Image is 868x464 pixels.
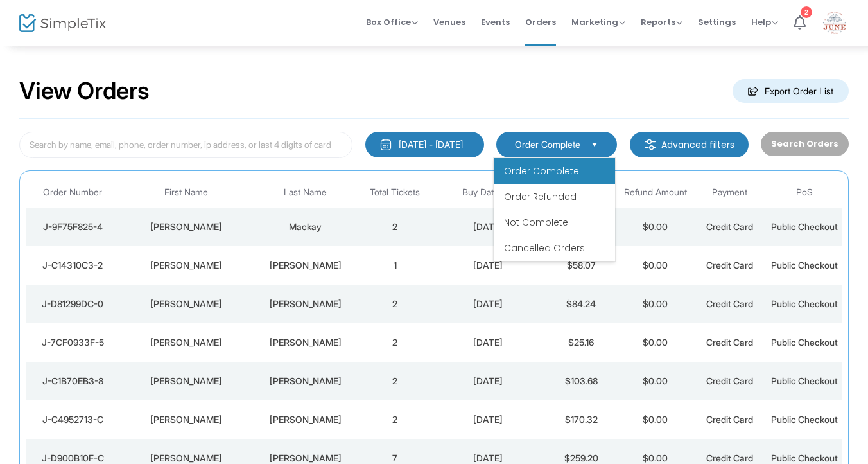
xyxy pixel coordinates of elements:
[123,413,250,426] div: DAVID
[365,132,484,157] button: [DATE] - [DATE]
[504,190,577,203] span: Order Refunded
[796,187,813,198] span: PoS
[618,285,693,323] td: $0.00
[123,375,250,388] div: Erica
[504,216,568,229] span: Not Complete
[801,6,812,18] div: 2
[544,285,618,323] td: $84.24
[123,220,250,233] div: Susan
[164,187,208,198] span: First Name
[435,375,541,388] div: 9/22/2025
[30,413,116,426] div: J-C4952713-C
[358,285,432,323] td: 2
[19,132,352,158] input: Search by name, email, phone, order number, ip address, or last 4 digits of card
[586,138,603,152] button: Select
[698,6,736,39] span: Settings
[544,323,618,362] td: $25.16
[30,259,116,272] div: J-C14310C3-2
[30,375,116,388] div: J-C1B70EB3-8
[257,375,354,388] div: Johnston
[433,6,465,39] span: Venues
[525,6,556,39] span: Orders
[712,187,747,198] span: Payment
[571,16,625,28] span: Marketing
[706,414,753,425] span: Credit Card
[706,375,753,386] span: Credit Card
[257,220,354,233] div: Mackay
[435,413,541,426] div: 9/22/2025
[435,220,541,233] div: 9/23/2025
[641,16,682,28] span: Reports
[771,375,838,386] span: Public Checkout
[544,362,618,400] td: $103.68
[771,221,838,232] span: Public Checkout
[618,208,693,246] td: $0.00
[706,452,753,463] span: Credit Card
[618,177,693,208] th: Refund Amount
[618,323,693,362] td: $0.00
[257,413,354,426] div: MOTTA
[462,187,499,198] span: Buy Date
[706,221,753,232] span: Credit Card
[515,138,580,151] span: Order Complete
[123,298,250,310] div: Sarah
[358,208,432,246] td: 2
[771,337,838,348] span: Public Checkout
[123,336,250,349] div: Raymond
[706,337,753,348] span: Credit Card
[123,259,250,272] div: Shanelle
[751,16,778,28] span: Help
[435,259,541,272] div: 9/23/2025
[706,260,753,271] span: Credit Card
[733,79,849,103] m-button: Export Order List
[544,246,618,285] td: $58.07
[618,400,693,439] td: $0.00
[284,187,327,198] span: Last Name
[257,259,354,272] div: Pincus
[544,400,618,439] td: $170.32
[358,362,432,400] td: 2
[399,138,463,151] div: [DATE] - [DATE]
[30,336,116,349] div: J-7CF0933F-5
[771,260,838,271] span: Public Checkout
[358,400,432,439] td: 2
[771,452,838,463] span: Public Checkout
[481,6,510,39] span: Events
[706,298,753,309] span: Credit Card
[257,336,354,349] div: Ludwig
[19,77,150,105] h2: View Orders
[366,16,418,28] span: Box Office
[379,138,392,151] img: monthly
[435,298,541,310] div: 9/23/2025
[630,132,749,157] m-button: Advanced filters
[43,187,102,198] span: Order Number
[771,414,838,425] span: Public Checkout
[644,138,657,151] img: filter
[358,246,432,285] td: 1
[618,362,693,400] td: $0.00
[30,298,116,310] div: J-D81299DC-0
[771,298,838,309] span: Public Checkout
[618,246,693,285] td: $0.00
[30,220,116,233] div: J-9F75F825-4
[504,165,579,177] span: Order Complete
[257,298,354,310] div: OBrien
[358,177,432,208] th: Total Tickets
[435,336,541,349] div: 9/22/2025
[358,323,432,362] td: 2
[504,242,585,254] span: Cancelled Orders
